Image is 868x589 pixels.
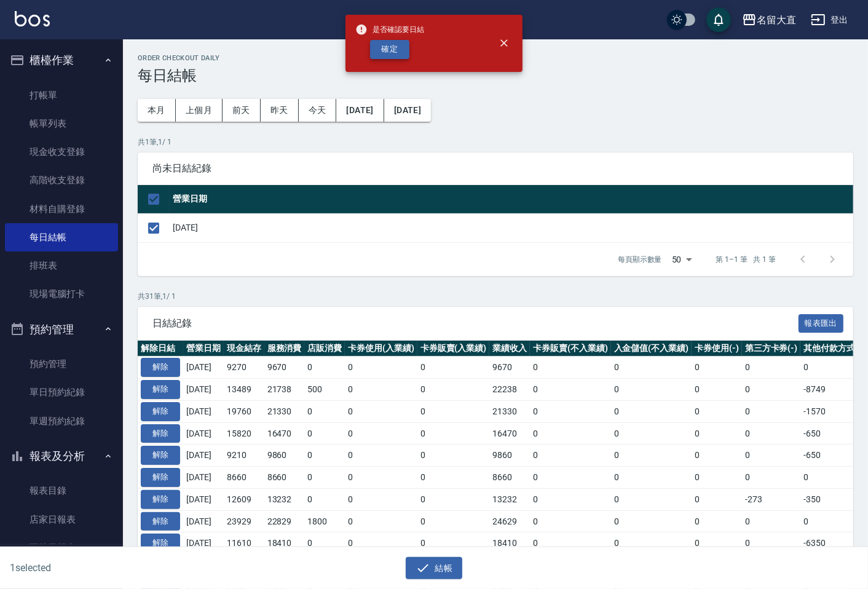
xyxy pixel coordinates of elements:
[611,467,692,489] td: 0
[304,400,345,422] td: 0
[345,379,417,401] td: 0
[264,400,305,422] td: 21330
[417,467,490,489] td: 0
[692,532,742,555] td: 0
[800,379,868,401] td: -8749
[417,445,490,467] td: 0
[692,357,742,379] td: 0
[138,99,176,122] button: 本月
[706,7,731,32] button: save
[141,534,180,553] button: 解除
[799,317,844,328] a: 報表匯出
[345,422,417,445] td: 0
[5,195,118,223] a: 材料自購登錄
[345,488,417,510] td: 0
[800,532,868,555] td: -6350
[611,445,692,467] td: 0
[264,467,305,489] td: 8660
[530,532,611,555] td: 0
[530,357,611,379] td: 0
[170,185,853,214] th: 營業日期
[417,357,490,379] td: 0
[264,341,305,357] th: 服務消費
[742,510,801,532] td: 0
[224,379,264,401] td: 13489
[138,136,853,148] p: 共 1 筆, 1 / 1
[611,400,692,422] td: 0
[264,445,305,467] td: 9860
[183,532,224,555] td: [DATE]
[5,138,118,166] a: 現金收支登錄
[611,532,692,555] td: 0
[183,357,224,379] td: [DATE]
[224,357,264,379] td: 9270
[141,468,180,487] button: 解除
[345,532,417,555] td: 0
[5,251,118,280] a: 排班表
[417,379,490,401] td: 0
[264,488,305,510] td: 13232
[692,422,742,445] td: 0
[224,532,264,555] td: 11610
[692,488,742,510] td: 0
[489,510,530,532] td: 24629
[611,488,692,510] td: 0
[183,341,224,357] th: 營業日期
[141,490,180,509] button: 解除
[224,341,264,357] th: 現金結存
[618,254,662,265] p: 每頁顯示數量
[800,400,868,422] td: -1570
[417,341,490,357] th: 卡券販賣(入業績)
[806,9,853,31] button: 登出
[742,379,801,401] td: 0
[224,488,264,510] td: 12609
[799,314,844,333] button: 報表匯出
[5,350,118,378] a: 預約管理
[742,467,801,489] td: 0
[183,510,224,532] td: [DATE]
[611,422,692,445] td: 0
[530,467,611,489] td: 0
[304,467,345,489] td: 0
[224,467,264,489] td: 8660
[800,357,868,379] td: 0
[5,109,118,138] a: 帳單列表
[141,402,180,421] button: 解除
[183,379,224,401] td: [DATE]
[5,280,118,308] a: 現場電腦打卡
[138,291,853,302] p: 共 31 筆, 1 / 1
[264,510,305,532] td: 22829
[345,400,417,422] td: 0
[345,357,417,379] td: 0
[5,378,118,406] a: 單日預約紀錄
[692,400,742,422] td: 0
[489,532,530,555] td: 18410
[692,445,742,467] td: 0
[138,54,853,62] h2: Order checkout daily
[742,341,801,357] th: 第三方卡券(-)
[224,400,264,422] td: 19760
[5,166,118,194] a: 高階收支登錄
[141,380,180,399] button: 解除
[417,532,490,555] td: 0
[611,341,692,357] th: 入金儲值(不入業績)
[152,162,838,175] span: 尚未日結紀錄
[742,488,801,510] td: -273
[417,488,490,510] td: 0
[530,488,611,510] td: 0
[5,223,118,251] a: 每日結帳
[742,422,801,445] td: 0
[183,422,224,445] td: [DATE]
[611,357,692,379] td: 0
[692,379,742,401] td: 0
[716,254,776,265] p: 第 1–1 筆 共 1 筆
[345,445,417,467] td: 0
[183,467,224,489] td: [DATE]
[183,488,224,510] td: [DATE]
[304,488,345,510] td: 0
[692,467,742,489] td: 0
[530,379,611,401] td: 0
[304,510,345,532] td: 1800
[5,440,118,472] button: 報表及分析
[264,532,305,555] td: 18410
